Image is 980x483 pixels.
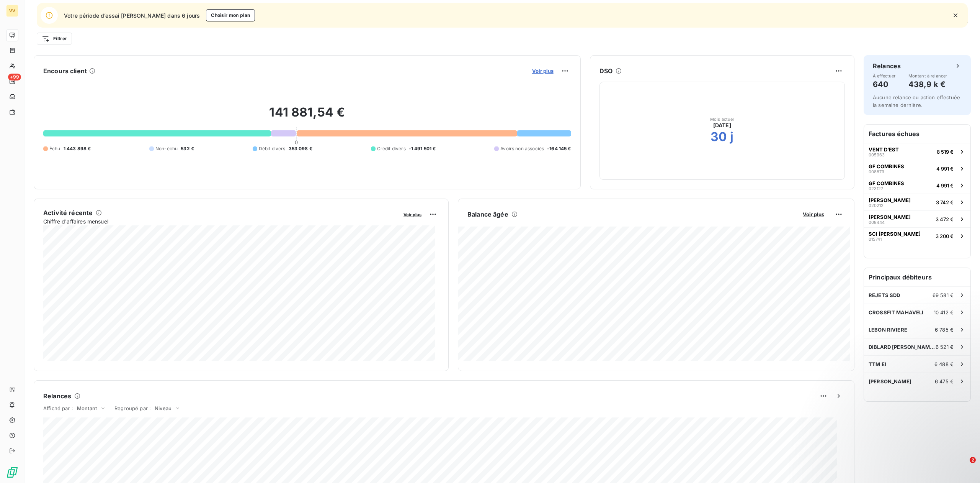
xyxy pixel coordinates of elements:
button: GF COMBINES0088794 991 € [864,160,970,177]
span: +99 [8,74,21,80]
span: 6 785 € [935,327,954,333]
span: GF COMBINES [869,163,904,169]
button: SCI [PERSON_NAME]0157413 200 € [864,227,970,244]
span: SCI [PERSON_NAME] [869,231,921,237]
span: [PERSON_NAME] [869,197,911,203]
h2: 30 [710,129,727,145]
span: [PERSON_NAME] [869,214,911,220]
span: 020212 [869,203,884,208]
span: Affiché par : [43,405,73,411]
span: Votre période d’essai [PERSON_NAME] dans 6 jours [64,11,200,20]
span: Niveau [155,405,171,411]
img: Logo LeanPay [6,466,18,478]
h6: Activité récente [43,208,93,217]
span: TTM EI [869,361,886,367]
span: 4 991 € [936,182,954,189]
span: 69 581 € [933,292,954,298]
button: [PERSON_NAME]0202123 742 € [864,194,970,210]
span: 8 519 € [937,149,954,155]
span: CROSSFIT MAHAVELI [869,309,924,315]
h6: DSO [599,66,612,76]
span: Échu [49,145,60,152]
button: Voir plus [800,211,826,218]
span: Mois actuel [710,117,734,122]
h6: Encours client [43,66,87,76]
div: VV [6,5,18,17]
span: Débit divers [259,145,286,152]
h6: Balance âgée [467,210,508,219]
span: Montant à relancer [908,74,947,78]
span: Voir plus [532,68,554,74]
h2: 141 881,54 € [43,105,571,128]
span: 353 098 € [289,145,312,152]
span: 2 [970,457,976,463]
span: 532 € [181,145,194,152]
iframe: Intercom notifications message [827,409,980,462]
h6: Principaux débiteurs [864,268,970,286]
span: 3 200 € [936,233,954,239]
span: Voir plus [803,211,824,217]
span: REJETS SDD [869,292,900,298]
span: 008444 [869,220,885,225]
span: 6 521 € [936,344,954,350]
button: GF COMBINES0231274 991 € [864,177,970,194]
span: 6 475 € [935,378,954,384]
button: Voir plus [401,211,424,218]
span: 3 472 € [936,216,954,222]
iframe: Intercom live chat [954,457,972,475]
span: GF COMBINES [869,180,904,186]
span: Chiffre d'affaires mensuel [43,217,398,225]
span: VENT D'EST [869,146,899,153]
button: Choisir mon plan [206,9,255,21]
span: -1 491 501 € [409,145,436,152]
span: 4 991 € [936,166,954,172]
span: 10 412 € [934,309,954,315]
h6: Relances [43,391,71,401]
h6: Relances [873,61,901,71]
span: 015741 [869,237,882,242]
span: Avoirs non associés [500,145,544,152]
span: LEBON RIVIERE [869,327,907,333]
button: [PERSON_NAME]0084443 472 € [864,210,970,227]
h4: 438,9 k € [908,78,947,90]
span: À effectuer [873,74,896,78]
h6: Factures échues [864,125,970,143]
button: Filtrer [37,33,72,45]
span: Non-échu [155,145,178,152]
span: 023127 [869,186,883,191]
span: Voir plus [403,212,421,217]
span: [PERSON_NAME] [869,378,911,384]
span: 008879 [869,169,884,174]
span: 005963 [869,153,885,157]
h4: 640 [873,78,896,90]
span: Aucune relance ou action effectuée la semaine dernière. [873,94,960,108]
span: 6 488 € [934,361,954,367]
span: DIBLARD [PERSON_NAME] (D2S METALLERIE) [869,344,936,350]
span: Montant [77,405,97,411]
span: Regroupé par : [114,405,151,411]
span: 1 443 898 € [64,145,91,152]
span: 3 742 € [936,199,954,205]
span: [DATE] [713,122,731,129]
span: 0 [295,139,298,145]
button: VENT D'EST0059638 519 € [864,143,970,160]
button: Voir plus [530,67,556,74]
span: -164 145 € [547,145,571,152]
span: Crédit divers [377,145,406,152]
h2: j [730,129,733,145]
